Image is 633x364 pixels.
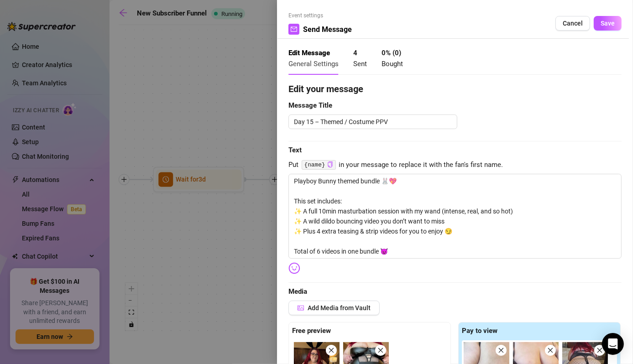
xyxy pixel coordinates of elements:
span: Sent [353,60,367,68]
span: Add Media from Vault [308,304,371,312]
span: Save [601,20,615,27]
span: close [596,347,603,354]
strong: 0 % ( 0 ) [382,49,401,57]
strong: Text [288,146,302,154]
button: Click to Copy [327,161,333,168]
span: Cancel [563,20,583,27]
span: Put in your message to replace it with the fan's first name. [288,160,622,171]
span: Event settings [288,11,352,20]
strong: 4 [353,49,357,57]
strong: Media [288,287,307,296]
span: close [498,347,504,354]
strong: Edit Message [288,49,330,57]
strong: Message Title [288,101,332,109]
strong: Pay to view [462,327,497,335]
textarea: Day 15 – Themed / Costume PPV [288,114,457,129]
span: Send Message [303,24,352,35]
span: close [547,347,554,354]
span: mail [291,26,297,32]
button: Save [594,16,622,31]
button: Add Media from Vault [288,301,380,315]
strong: Edit your message [288,83,363,94]
span: Bought [382,60,403,68]
span: close [377,347,384,354]
span: General Settings [288,60,339,68]
button: Cancel [555,16,590,31]
span: close [328,347,335,354]
span: copy [327,161,333,167]
span: picture [298,305,304,311]
textarea: Playboy Bunny themed bundle 🐰💖 This set includes: ✨ A full 10min masturbation session with my wan... [288,174,622,259]
div: Open Intercom Messenger [602,333,624,355]
code: {name} [302,160,336,170]
strong: Free preview [292,327,331,335]
img: svg%3e [288,262,300,274]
